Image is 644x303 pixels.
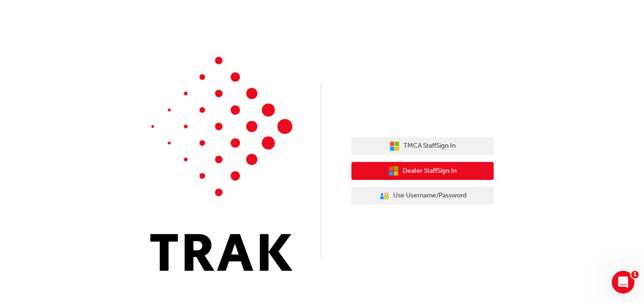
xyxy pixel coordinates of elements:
[393,190,467,201] span: Use Username/Password
[150,57,293,271] img: Trak
[612,271,635,294] iframe: Intercom live chat
[351,162,494,180] button: Dealer StaffSign In
[351,137,494,155] button: TMCA StaffSign In
[351,187,494,205] button: Use Username/Password
[403,166,457,177] span: Dealer Staff Sign In
[404,141,456,151] span: TMCA Staff Sign In
[631,271,639,278] span: 1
